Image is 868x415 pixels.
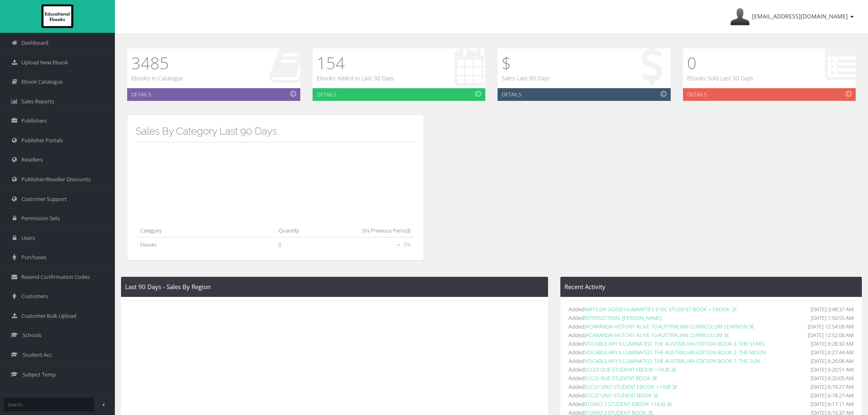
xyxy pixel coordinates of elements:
[21,59,68,66] span: Upload New Ebook
[585,349,766,356] a: VOCABULARY ILLUMINATED: THE AUSTRALIAN EDITION BOOK 2: THE MOON
[585,314,662,322] a: INTERSECTION: [PERSON_NAME]
[752,12,848,20] span: [EMAIL_ADDRESS][DOMAIN_NAME]
[564,283,858,290] h4: Recent Activity
[137,222,275,237] th: Category
[23,371,57,379] span: Subject Temp.
[21,292,48,300] span: Customers
[569,400,854,408] li: Added
[569,340,854,348] li: Added
[321,222,414,237] th: (Vs Previous Period)
[21,78,63,86] span: Ebook Catalogue
[498,88,671,101] a: Details
[275,222,321,237] th: Quantity
[585,366,676,373] a: ECCO! DUE STUDENT EBOOK + HUB 3E
[808,322,854,331] span: [DATE] 12:54:09 AM
[21,39,48,47] span: Dashboard
[569,357,854,365] li: Added
[585,306,737,313] a: MATILDA GOOD HUMANITIES 9 VIC STUDENT BOOK + EBOOK 2E
[569,331,854,340] li: Added
[811,340,854,348] span: [DATE] 6:28:30 AM
[585,400,672,408] a: IITOMO 2 STUDENT EBOOK + HUB 3E
[811,365,854,374] span: [DATE] 6:20:51 AM
[585,392,659,399] a: ECCO! UNO STUDENT BOOK 3E
[502,52,550,74] h1: $
[585,374,658,382] a: ECCO! DUE STUDENT BOOK 3E
[23,331,41,339] span: Schools
[131,74,183,83] p: Ebooks in Catalogue
[125,283,544,290] h4: Last 90 Days - Sales By Region
[585,331,729,339] a: JACARANDA HISTORY ALIVE 10 AUSTRALIAN CURRICULUM 3E
[569,374,854,383] li: Added
[21,312,76,320] span: Customer Bulk Upload
[811,400,854,408] span: [DATE] 6:17:11 AM
[127,88,300,101] a: Details
[808,331,854,340] span: [DATE] 12:52:06 AM
[811,374,854,383] span: [DATE] 6:20:05 AM
[569,322,854,331] li: Added
[569,348,854,357] li: Added
[131,52,183,74] h1: 3485
[21,98,54,105] span: Sales Reports
[569,365,854,374] li: Added
[687,74,753,83] p: Ebooks Sold Last 90 Days
[569,383,854,391] li: Added
[21,137,63,144] span: Publisher Portals
[137,237,275,252] td: Ebooks
[683,88,856,101] a: Details
[569,391,854,400] li: Added
[21,176,91,183] span: Publisher/Reseller Discounts
[569,305,854,314] li: Added
[585,323,754,330] a: JACARANDA HISTORY ALIVE 10 AUSTRALIAN CURRICULUM LEARNON 3E
[21,234,35,242] span: Users
[21,253,46,261] span: Purchases
[502,74,550,83] p: Sales Last 90 Days
[585,383,678,390] a: ECCO! UNO STUDENT EBOOK + HUB 3E
[585,340,765,347] a: VOCABULARY ILLUMINATED: THE AUSTRALIAN EDITION BOOK 3: THE STARS
[811,348,854,357] span: [DATE] 6:27:44 AM
[313,88,486,101] a: Details
[811,391,854,400] span: [DATE] 6:18:27 AM
[21,273,90,281] span: Resend Confirmation Codes
[21,195,67,203] span: Customer Support
[569,314,854,322] li: Added
[136,126,415,137] h3: Sales By Category Last 90 Days
[21,156,43,164] span: Resellers
[23,351,53,359] span: Student Acc.
[811,314,854,322] span: [DATE] 1:50:55 AM
[317,52,394,74] h1: 154
[21,117,47,125] span: Publishers
[811,357,854,365] span: [DATE] 6:26:06 AM
[687,52,753,74] h1: 0
[811,383,854,391] span: [DATE] 6:19:27 AM
[21,214,60,222] span: Permission Sets
[4,398,94,411] input: Search...
[730,7,750,27] img: Avatar
[811,305,854,314] span: [DATE] 3:48:37 AM
[585,357,760,365] a: VOCABULARY ILLUMINATED: THE AUSTRALIAN EDITION BOOK 1: THE SUN
[321,237,414,252] td: 0%
[275,237,321,252] td: 0
[317,74,394,83] p: Ebooks Added in Last 90 Days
